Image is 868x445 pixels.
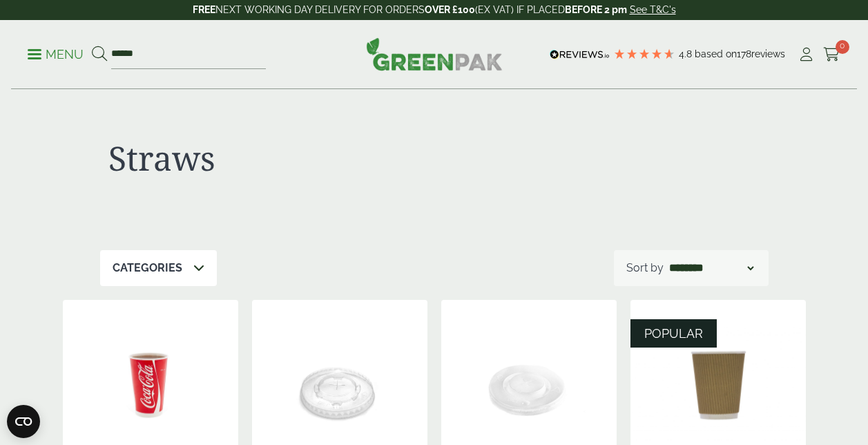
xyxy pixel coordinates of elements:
[613,48,675,60] div: 4.78 Stars
[630,4,676,15] a: See T&C's
[28,46,84,60] a: Menu
[644,326,703,341] span: POPULAR
[108,138,426,178] h1: Straws
[679,48,695,59] span: 4.8
[28,46,84,63] p: Menu
[366,37,503,70] img: GreenPak Supplies
[737,48,751,59] span: 178
[798,48,815,61] i: My Account
[565,4,627,15] strong: BEFORE 2 pm
[695,48,737,59] span: Based on
[823,48,840,61] i: Cart
[7,405,40,438] button: Open CMP widget
[626,260,664,276] p: Sort by
[550,50,610,59] img: REVIEWS.io
[113,260,182,276] p: Categories
[836,40,849,54] span: 0
[751,48,785,59] span: reviews
[666,260,756,276] select: Shop order
[823,44,840,65] a: 0
[193,4,215,15] strong: FREE
[425,4,475,15] strong: OVER £100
